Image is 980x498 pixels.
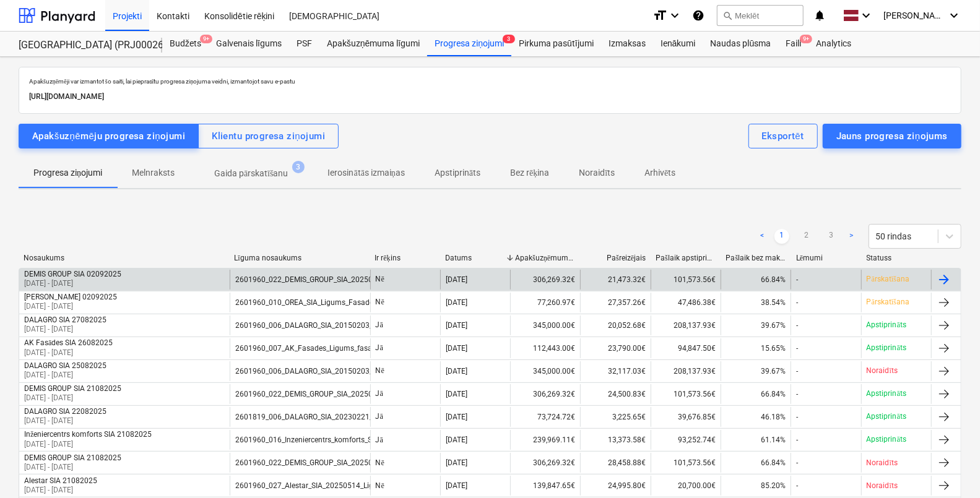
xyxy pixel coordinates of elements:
a: PSF [289,32,319,56]
div: Jā [370,384,440,404]
p: [DATE] - [DATE] [24,348,113,358]
span: 9+ [200,35,212,43]
div: DALAGRO SIA 25082025 [24,361,106,370]
a: Naudas plūsma [703,32,779,56]
div: [DATE] [446,367,467,376]
span: 66.84% [761,458,786,467]
a: Galvenais līgums [209,32,289,56]
div: 24,500.83€ [580,384,650,404]
p: Noraidīts [579,166,615,179]
div: DEMIS GROUP SIA 21082025 [24,453,121,462]
a: Page 1 is your current page [774,229,789,244]
a: Analytics [809,32,859,56]
p: Apakšuzņēmēji var izmantot šo saiti, lai pieprasītu progresa ziņojuma veidni, izmantojot savu e-p... [29,77,951,85]
span: 38.54% [761,298,786,307]
div: - [796,321,798,330]
p: Melnraksts [132,166,175,179]
p: Gaida pārskatīšanu [214,167,288,180]
div: - [796,275,798,284]
div: 306,269.32€ [510,453,580,473]
div: - [796,298,798,307]
a: Pirkuma pasūtījumi [511,32,601,56]
div: [DATE] [446,298,467,307]
span: 39.67% [761,367,786,376]
div: Inženiercentrs komforts SIA 21082025 [24,430,152,439]
div: 306,269.32€ [510,384,580,404]
div: 2601960_022_DEMIS_GROUP_SIA_20250404_Ligums_apdares_darbi_T25_2k.pdf [235,275,505,284]
div: Budžets [162,32,209,56]
div: 2601960_006_DALAGRO_SIA_20150203_Ligums_elektroapgades_ieksejie_tikli_T25_2karta_30.01AK_KK1.pdf [235,321,597,330]
p: [DATE] - [DATE] [24,324,106,335]
div: 93,252.74€ [651,430,721,450]
div: 28,458.88€ [580,453,650,473]
div: Nē [370,476,440,496]
div: 2601960_022_DEMIS_GROUP_SIA_20250404_Ligums_apdares_darbi_T25_2k.pdf [235,390,505,398]
div: 21,473.32€ [580,270,650,290]
div: DEMIS GROUP SIA 21082025 [24,384,121,393]
p: Apstiprināts [867,320,906,330]
div: 2601819_006_DALAGRO_SIA_20230221_Ligums_ELT_EST_T25_ak_KK1 (1) (1)-signed-signed.pdf [235,413,556,421]
div: Chat Widget [918,439,980,498]
div: Jā [370,430,440,450]
div: 47,486.38€ [651,293,721,312]
div: 23,790.00€ [580,338,650,358]
div: Nē [370,361,440,381]
p: [DATE] - [DATE] [24,370,106,380]
p: Pārskatīšana [867,274,909,285]
div: 239,969.11€ [510,430,580,450]
div: Jā [370,407,440,427]
div: Ir rēķins [375,254,435,263]
div: Nē [370,270,440,290]
div: Apakšuzņēmuma līgumi [319,32,427,56]
div: [DATE] [446,413,467,421]
div: - [796,481,798,490]
p: Arhivēts [644,166,675,179]
p: [DATE] - [DATE] [24,393,121,403]
div: DALAGRO SIA 22082025 [24,407,106,416]
p: [DATE] - [DATE] [24,485,97,496]
a: Previous page [755,229,770,244]
div: DALAGRO SIA 27082025 [24,316,106,324]
div: Klientu progresa ziņojumi [212,128,325,144]
div: 2601960_006_DALAGRO_SIA_20150203_Ligums_elektroapgades_ieksejie_tikli_T25_2karta_30.01AK_KK1.pdf [235,367,597,376]
span: 15.65% [761,344,786,353]
div: Eksportēt [762,128,804,144]
div: 101,573.56€ [651,270,721,290]
a: Page 3 [824,229,839,244]
p: Noraidīts [867,366,898,376]
div: Pašlaik bez maksas [726,254,786,263]
span: 3 [503,35,515,43]
div: 208,137.93€ [651,361,721,381]
div: 32,117.03€ [580,361,650,381]
p: Bez rēķina [510,166,549,179]
div: 20,700.00€ [651,476,721,496]
div: [GEOGRAPHIC_DATA] (PRJ0002627, K-1 un K-2(2.kārta) 2601960 [19,39,147,52]
div: Pašreizējais [586,254,646,263]
div: Jā [370,316,440,335]
div: Statuss [867,254,927,262]
div: - [796,413,798,421]
span: 66.84% [761,390,786,398]
p: Pārskatīšana [867,297,909,307]
div: 345,000.00€ [510,316,580,335]
a: Budžets9+ [162,32,209,56]
div: [DATE] [446,390,467,398]
div: Alestar SIA 21082025 [24,476,97,485]
button: Eksportēt [748,124,818,148]
p: Noraidīts [867,458,898,468]
p: Ierosinātās izmaiņas [328,166,405,179]
div: 20,052.68€ [580,316,650,335]
p: [DATE] - [DATE] [24,439,152,450]
div: DEMIS GROUP SIA 02092025 [24,270,121,278]
div: Nē [370,293,440,312]
div: Jā [370,338,440,358]
div: [DATE] [446,321,467,330]
div: 94,847.50€ [651,338,721,358]
div: - [796,367,798,376]
div: Nosaukums [24,254,224,262]
div: 306,269.32€ [510,270,580,290]
div: 24,995.80€ [580,476,650,496]
a: Progresa ziņojumi3 [427,32,511,56]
